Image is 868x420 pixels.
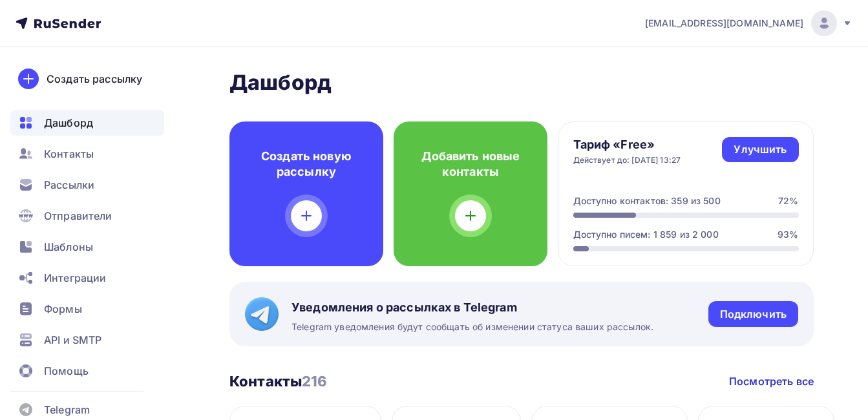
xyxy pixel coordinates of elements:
span: Telegram уведомления будут сообщать об изменении статуса ваших рассылок. [291,320,653,333]
div: Доступно контактов: 359 из 500 [573,194,721,207]
a: Дашборд [10,110,164,136]
a: [EMAIL_ADDRESS][DOMAIN_NAME] [645,10,852,36]
span: Интеграции [44,270,106,286]
span: [EMAIL_ADDRESS][DOMAIN_NAME] [645,17,803,30]
div: 72% [778,194,798,207]
span: Контакты [44,146,94,162]
div: Действует до: [DATE] 13:27 [573,155,681,165]
h3: Контакты [229,372,328,390]
a: Посмотреть все [729,373,814,389]
div: 93% [778,228,798,241]
span: Помощь [44,363,89,379]
span: Формы [44,301,82,317]
a: Отправители [10,203,164,229]
div: Подключить [720,307,787,322]
a: Шаблоны [10,234,164,260]
a: Формы [10,296,164,322]
span: 216 [302,373,327,390]
span: Отправители [44,208,112,224]
div: Создать рассылку [47,71,142,87]
h2: Дашборд [229,70,814,96]
h4: Тариф «Free» [573,137,681,152]
a: Контакты [10,141,164,167]
div: Доступно писем: 1 859 из 2 000 [573,228,719,241]
span: API и SMTP [44,332,101,348]
span: Шаблоны [44,239,93,255]
div: Улучшить [734,142,787,157]
a: Рассылки [10,172,164,198]
span: Уведомления о рассылках в Telegram [291,300,653,315]
h4: Добавить новые контакты [414,149,527,180]
span: Рассылки [44,177,94,193]
h4: Создать новую рассылку [250,149,363,180]
span: Telegram [44,402,90,417]
span: Дашборд [44,115,93,131]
